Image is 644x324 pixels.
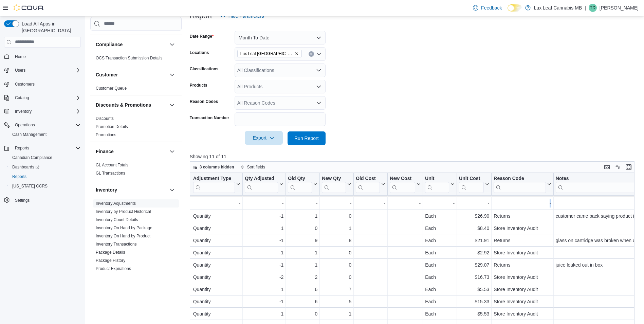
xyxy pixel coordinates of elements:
[459,175,484,182] div: Unit Cost
[425,249,455,257] div: Each
[15,54,26,59] span: Home
[96,258,125,263] span: Package History
[322,273,351,281] div: 0
[322,236,351,245] div: 8
[7,162,84,172] a: Dashboards
[322,249,351,257] div: 0
[494,261,551,269] div: Returns
[90,54,182,65] div: Compliance
[459,285,489,293] div: $5.53
[600,4,639,12] p: [PERSON_NAME]
[193,310,241,318] div: Quantity
[322,175,346,182] div: New Qty
[12,107,34,115] button: Inventory
[390,175,415,193] div: New Cost
[322,224,351,232] div: 1
[12,94,32,102] button: Catalog
[12,53,29,61] a: Home
[470,1,504,15] a: Feedback
[494,298,551,306] div: Store Inventory Audit
[459,199,489,208] div: -
[96,233,150,239] span: Inventory On Hand by Product
[90,84,182,95] div: Customer
[425,175,455,193] button: Unit
[190,153,639,160] p: Showing 11 of 11
[425,199,455,208] div: -
[494,285,551,293] div: Store Inventory Audit
[245,249,283,257] div: -1
[168,101,176,109] button: Discounts & Promotions
[12,66,28,74] button: Users
[1,93,84,103] button: Catalog
[1,79,84,89] button: Customers
[193,175,235,182] div: Adjustment Type
[322,175,346,193] div: New Qty
[425,224,455,232] div: Each
[96,171,125,176] a: GL Transactions
[245,175,278,193] div: Qty Adjusted
[193,285,241,293] div: Quantity
[10,173,29,181] a: Reports
[96,209,151,214] a: Inventory by Product Historical
[12,107,81,115] span: Inventory
[322,285,351,293] div: 7
[390,199,421,208] div: -
[1,195,84,205] button: Settings
[459,298,489,306] div: $15.33
[316,51,321,57] button: Open list of options
[15,145,29,151] span: Reports
[96,186,117,193] h3: Inventory
[10,154,55,162] a: Canadian Compliance
[390,175,421,193] button: New Cost
[508,12,508,12] span: Dark Mode
[288,236,317,245] div: 9
[7,172,84,181] button: Reports
[193,273,241,281] div: Quantity
[12,183,48,189] span: [US_STATE] CCRS
[96,250,125,255] span: Package Details
[237,50,302,57] span: Lux Leaf Winnipeg - Bridgewater
[96,217,138,222] a: Inventory Count Details
[494,236,551,245] div: Returns
[425,236,455,245] div: Each
[459,224,489,232] div: $8.40
[96,162,128,168] span: GL Account Totals
[425,261,455,269] div: Each
[10,182,50,190] a: [US_STATE] CCRS
[235,31,326,44] button: Month To Date
[168,40,176,49] button: Compliance
[245,261,283,269] div: -1
[12,80,37,88] a: Customers
[15,68,25,73] span: Users
[193,175,240,193] button: Adjustment Type
[96,201,136,206] a: Inventory Adjustments
[10,130,81,139] span: Cash Management
[96,102,167,108] button: Discounts & Promotions
[190,115,229,121] label: Transaction Number
[12,196,32,204] a: Settings
[322,175,351,193] button: New Qty
[168,71,176,79] button: Customer
[12,144,81,152] span: Reports
[90,161,182,180] div: Finance
[7,153,84,162] button: Canadian Compliance
[425,212,455,220] div: Each
[12,155,52,160] span: Canadian Compliance
[249,131,279,145] span: Export
[1,120,84,130] button: Operations
[625,163,633,171] button: Enter fullscreen
[190,163,237,171] button: 3 columns hidden
[15,109,32,114] span: Inventory
[15,198,30,203] span: Settings
[288,261,317,269] div: 1
[288,298,317,306] div: 6
[10,173,81,181] span: Reports
[494,273,551,281] div: Store Inventory Audit
[12,196,81,204] span: Settings
[322,310,351,318] div: 1
[356,175,380,182] div: Old Cost
[459,249,489,257] div: $2.92
[96,226,152,230] a: Inventory On Hand by Package
[288,224,317,232] div: 0
[245,310,283,318] div: 1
